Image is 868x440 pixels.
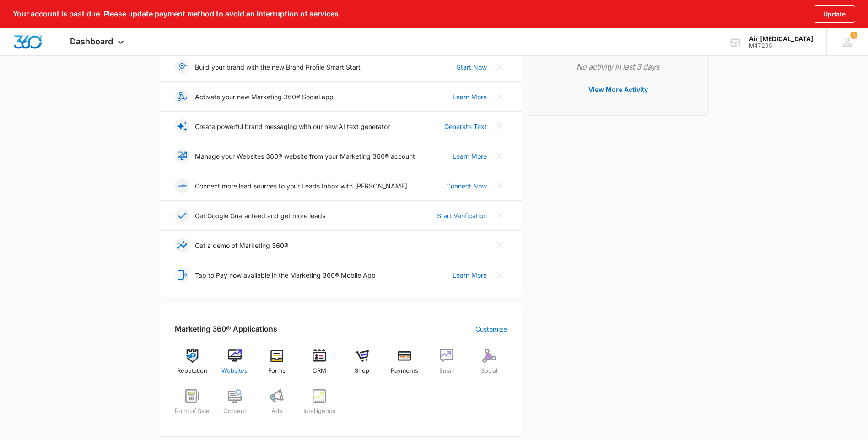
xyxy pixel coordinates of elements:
a: Learn More [453,270,487,280]
button: Close [492,208,507,223]
a: Forms [259,349,295,382]
p: Manage your Websites 360® website from your Marketing 360® account [195,151,415,161]
span: Forms [268,366,286,376]
a: Start Now [457,62,487,72]
button: Close [492,119,507,134]
a: Intelligence [302,389,337,422]
a: Start Verification [437,211,487,220]
button: View More Activity [579,79,657,101]
span: 1 [850,32,857,39]
p: Tap to Pay now available in the Marketing 360® Mobile App [195,270,376,280]
span: Point of Sale [175,407,210,416]
a: Learn More [453,92,487,102]
a: Payments [387,349,422,382]
button: Close [492,268,507,282]
button: Close [492,149,507,163]
h2: Marketing 360® Applications [175,323,277,334]
span: CRM [313,366,326,376]
p: Activate your new Marketing 360® Social app [195,92,334,102]
a: Generate Text [444,122,487,131]
div: account id [749,43,813,49]
div: notifications count [850,32,857,39]
div: Dashboard [56,28,140,55]
p: Connect more lead sources to your Leads Inbox with [PERSON_NAME] [195,181,407,191]
button: Close [492,59,507,74]
span: Reputation [177,366,207,376]
button: Update [814,5,855,23]
a: Ads [259,389,295,422]
a: Learn More [453,151,487,161]
span: Ads [271,407,282,416]
span: Payments [391,366,418,376]
a: Shop [345,349,380,382]
button: Close [492,178,507,193]
span: Dashboard [70,37,113,46]
p: Create powerful brand messaging with our new AI text generator [195,122,390,131]
a: Point of Sale [175,389,210,422]
span: Shop [355,366,369,376]
div: notifications count [826,28,868,55]
span: Intelligence [303,407,336,416]
span: Content [223,407,246,416]
a: Social [472,349,507,382]
p: Get a demo of Marketing 360® [195,241,288,250]
span: Email [439,366,454,376]
a: Connect Now [446,181,487,191]
button: Close [492,238,507,252]
a: Websites [217,349,252,382]
p: Your account is past due. Please update payment method to avoid an interruption of services. [13,10,340,18]
a: Customize [475,324,507,334]
p: No activity in last 3 days [543,61,694,72]
span: Websites [221,366,248,376]
a: CRM [302,349,337,382]
a: Email [429,349,464,382]
button: Close [492,89,507,104]
p: Get Google Guaranteed and get more leads [195,211,325,220]
a: Reputation [175,349,210,382]
p: Build your brand with the new Brand Profile Smart Start [195,62,361,72]
div: account name [749,35,813,43]
span: Social [481,366,497,376]
a: Content [217,389,252,422]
